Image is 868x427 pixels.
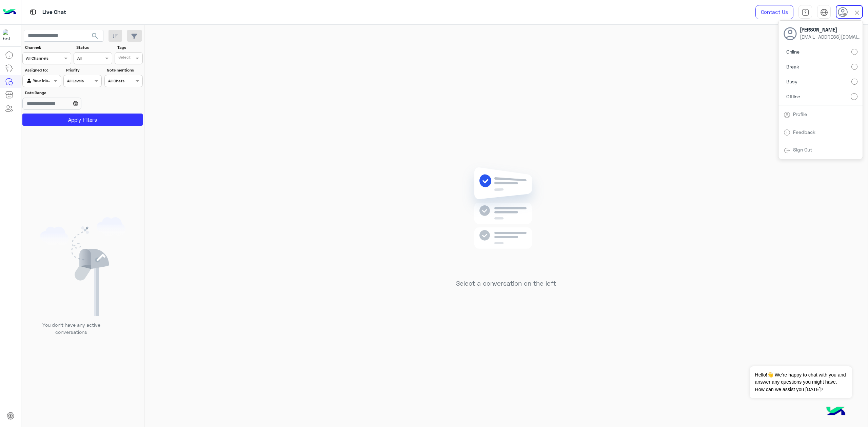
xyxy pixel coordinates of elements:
p: Live Chat [42,8,66,17]
button: search [87,30,103,44]
button: Apply Filters [22,114,143,126]
p: You don’t have any active conversations [37,321,105,336]
a: Profile [793,111,807,117]
span: search [91,32,99,40]
input: Online [851,49,857,55]
img: hulul-logo.png [824,400,848,424]
img: close [853,9,861,17]
img: 1403182699927242 [3,29,15,42]
img: Logo [3,5,16,19]
span: Online [786,48,800,55]
img: tab [784,147,790,154]
label: Note mentions [107,67,142,73]
label: Date Range [25,90,101,96]
input: Busy [851,79,857,85]
a: tab [798,5,812,19]
input: Offline [851,93,857,100]
span: [EMAIL_ADDRESS][DOMAIN_NAME] [800,33,861,40]
label: Tags [117,44,142,50]
h5: Select a conversation on the left [456,280,556,287]
img: tab [802,8,809,16]
img: tab [784,129,790,136]
a: Feedback [793,129,815,135]
img: empty users [40,217,125,316]
div: Select [117,54,131,62]
label: Priority [66,67,101,73]
span: Hello!👋 We're happy to chat with you and answer any questions you might have. How can we assist y... [750,366,852,398]
img: no messages [457,162,555,274]
img: tab [784,111,790,118]
label: Channel: [25,44,71,50]
a: Contact Us [755,5,793,19]
img: tab [29,8,37,16]
span: Offline [786,93,800,100]
input: Break [851,64,857,70]
span: [PERSON_NAME] [800,26,861,33]
a: Sign Out [793,147,812,152]
label: Status [76,44,111,50]
span: Busy [786,78,797,85]
label: Assigned to: [25,67,60,73]
span: Break [786,63,799,70]
img: tab [820,8,828,16]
